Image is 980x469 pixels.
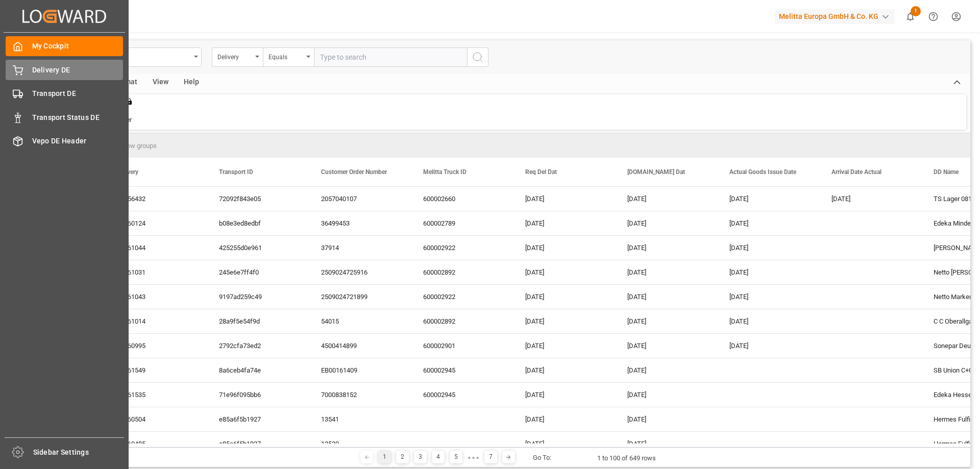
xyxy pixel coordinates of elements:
div: 92561044 [105,236,207,260]
div: [DATE] [717,236,819,260]
button: show 1 new notifications [899,5,922,28]
div: 36499453 [309,211,411,235]
div: 600002945 [411,383,513,407]
span: Actual Goods Issue Date [729,168,796,176]
button: Melitta Europa GmbH & Co. KG [775,7,899,26]
div: [DATE] [615,432,717,456]
a: My Cockpit [6,36,123,56]
div: [DATE] [513,187,615,211]
div: Equals [268,50,303,62]
div: 7000838152 [309,383,411,407]
div: e85a6f5b1927 [207,432,309,456]
div: 425255d0e961 [207,236,309,260]
div: [DATE] [513,334,615,358]
div: [DATE] [615,187,717,211]
div: [DATE] [819,187,921,211]
span: Transport ID [219,168,253,176]
div: 600002892 [411,260,513,284]
button: Help Center [922,5,945,28]
div: 600002901 [411,334,513,358]
div: 600002945 [411,358,513,382]
div: 72092f843e05 [207,187,309,211]
div: 5 [450,451,462,463]
div: 2792cfa73ed2 [207,334,309,358]
div: 2057040107 [309,187,411,211]
div: 28a9f5e54f9d [207,309,309,333]
span: Vepo DE Header [32,136,124,146]
div: 2509024725916 [309,260,411,284]
div: [DATE] [615,358,717,382]
a: Vepo DE Header [6,131,123,151]
div: 92560124 [105,211,207,235]
div: [DATE] [615,383,717,407]
div: 92556432 [105,187,207,211]
div: [DATE] [717,285,819,309]
div: 92560485 [105,432,207,456]
div: 600002922 [411,285,513,309]
div: [DATE] [615,407,717,431]
div: [DATE] [513,236,615,260]
div: [DATE] [513,260,615,284]
div: 92561031 [105,260,207,284]
a: Transport Status DE [6,107,123,127]
div: 1 [378,451,391,463]
div: Help [176,74,207,91]
span: Req Del Dat [525,168,557,176]
span: Melitta Truck ID [423,168,467,176]
div: 2509024721899 [309,285,411,309]
div: EB00161409 [309,358,411,382]
div: 600002922 [411,236,513,260]
button: open menu [212,47,263,67]
div: 92561549 [105,358,207,382]
div: [DATE] [513,309,615,333]
div: 1 to 100 of 649 rows [597,453,656,463]
div: [DATE] [717,309,819,333]
div: 7 [484,451,497,463]
div: Delivery [217,50,252,62]
div: [DATE] [615,211,717,235]
div: [DATE] [513,358,615,382]
div: 600002892 [411,309,513,333]
div: 9197ad259c49 [207,285,309,309]
div: 37914 [309,236,411,260]
div: [DATE] [615,260,717,284]
span: Delivery DE [32,65,124,76]
span: Transport DE [32,88,124,99]
span: Customer Order Number [321,168,387,176]
div: 4500414899 [309,334,411,358]
div: 600002789 [411,211,513,235]
div: 600002660 [411,187,513,211]
span: Transport Status DE [32,112,124,123]
div: 92561535 [105,383,207,407]
div: 8a6ceb4fa74e [207,358,309,382]
span: DD Name [934,168,959,176]
div: [DATE] [717,334,819,358]
span: 1 [911,6,921,16]
div: 71e96f095bb6 [207,383,309,407]
div: 92560504 [105,407,207,431]
div: 245e6e7ff4f0 [207,260,309,284]
div: [DATE] [615,285,717,309]
span: Sidebar Settings [33,447,125,458]
span: Arrival Date Actual [831,168,881,176]
div: View [145,74,176,91]
div: [DATE] [717,260,819,284]
div: [DATE] [513,383,615,407]
span: [DOMAIN_NAME] Dat [627,168,685,176]
div: [DATE] [717,187,819,211]
div: ● ● ● [468,454,479,461]
div: [DATE] [513,432,615,456]
div: e85a6f5b1927 [207,407,309,431]
div: 3 [414,451,427,463]
button: search button [467,47,488,67]
a: Delivery DE [6,60,123,80]
div: [DATE] [615,334,717,358]
div: 13530 [309,432,411,456]
span: My Cockpit [32,41,124,52]
a: Transport DE [6,84,123,104]
div: 54015 [309,309,411,333]
button: open menu [263,47,314,67]
div: [DATE] [513,285,615,309]
div: Go To: [533,453,551,463]
div: 2 [396,451,409,463]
